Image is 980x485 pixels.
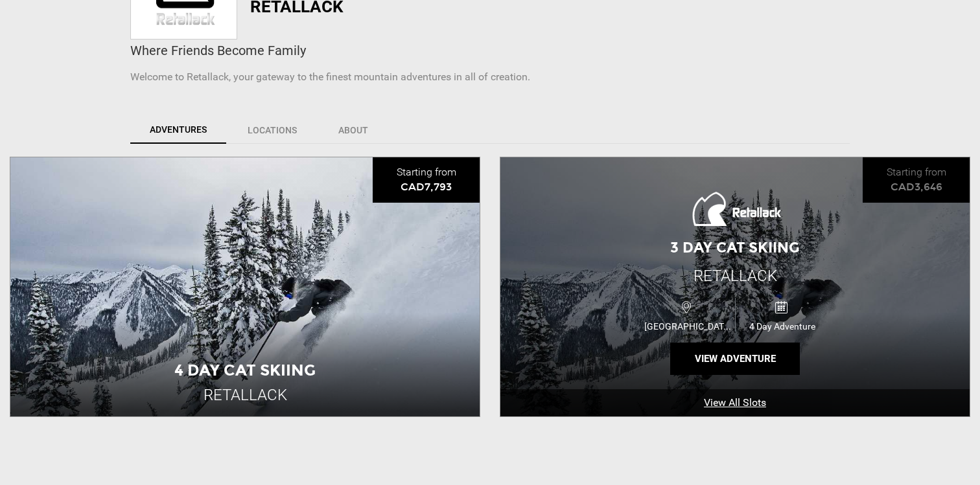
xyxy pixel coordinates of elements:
span: Retallack [694,267,777,285]
span: [GEOGRAPHIC_DATA] [641,321,735,332]
button: View Adventure [670,343,800,375]
a: About [318,117,388,144]
a: Locations [227,117,317,144]
img: images [689,189,782,231]
span: 4 Day Adventure [736,321,829,332]
p: Welcome to Retallack, your gateway to the finest mountain adventures in all of creation. [130,70,850,85]
span: 3 Day Cat Skiing [670,239,800,256]
a: Adventures [130,117,226,144]
div: Where Friends Become Family [130,41,850,60]
a: View All Slots [500,389,970,417]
